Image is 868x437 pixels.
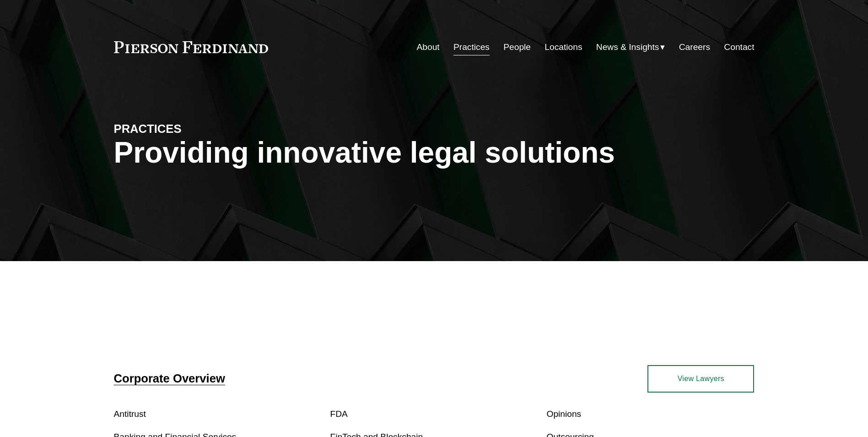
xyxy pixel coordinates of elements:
a: People [503,38,531,56]
h1: Providing innovative legal solutions [114,136,755,169]
a: Careers [679,38,710,56]
a: Antitrust [114,409,146,419]
a: folder dropdown [596,38,665,56]
a: Opinions [546,409,581,419]
h4: PRACTICES [114,121,274,136]
a: About [417,38,440,56]
a: Practices [453,38,490,56]
a: FDA [330,409,348,419]
a: Contact [724,38,754,56]
a: View Lawyers [647,365,754,393]
span: News & Insights [596,39,659,55]
a: Corporate Overview [114,372,225,385]
a: Locations [545,38,582,56]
